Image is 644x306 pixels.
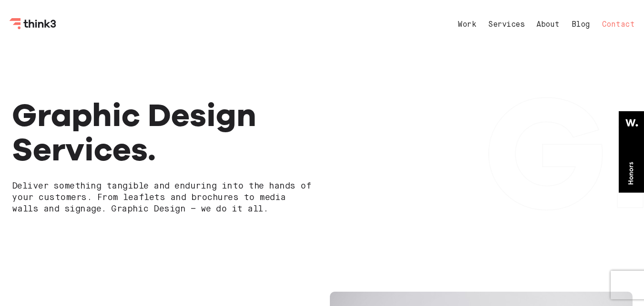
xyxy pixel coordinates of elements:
[536,21,560,29] a: About
[602,21,635,29] a: Contact
[458,21,476,29] a: Work
[12,97,315,166] h1: Graphic Design Services.
[10,22,57,31] a: Think3 Logo
[488,21,524,29] a: Services
[572,21,590,29] a: Blog
[12,180,315,215] h2: Deliver something tangible and enduring into the hands of your customers. From leaflets and broch...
